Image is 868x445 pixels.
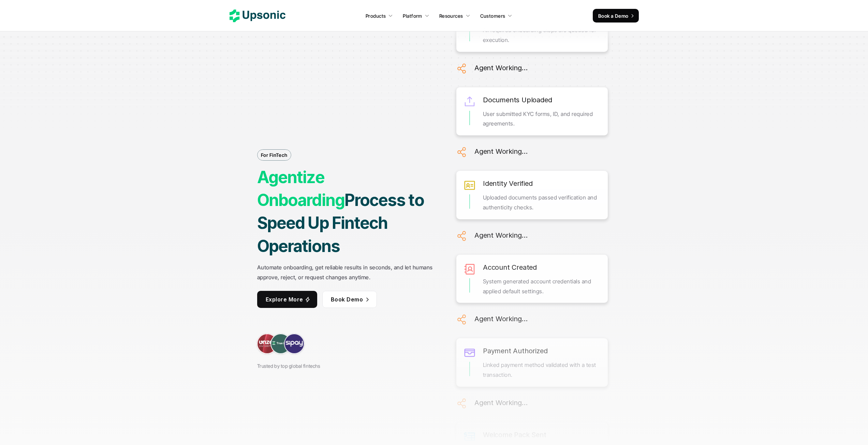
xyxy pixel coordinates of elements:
[330,294,363,304] p: Book Demo
[483,345,547,357] h6: Payment Authorized
[257,190,427,256] strong: Process to Speed Up Fintech Operations
[439,12,463,19] p: Resources
[474,397,528,409] h6: Agent Working...
[266,294,303,304] p: Explore More
[257,264,434,281] strong: Automate onboarding, get reliable results in seconds, and let humans approve, reject, or request ...
[480,12,505,19] p: Customers
[483,94,552,106] h6: Documents Uploaded
[483,429,546,441] h6: Welcome Pack Sent
[362,10,397,22] a: Products
[403,12,422,19] p: Platform
[257,167,344,210] strong: Agentize Onboarding
[483,193,601,212] p: Uploaded documents passed verification and authenticity checks.
[474,146,528,157] h6: Agent Working...
[483,277,601,296] p: System generated account credentials and applied default settings.
[483,262,537,273] h6: Account Created
[257,291,317,308] a: Explore More
[261,151,288,159] p: For FinTech
[474,313,528,325] h6: Agent Working...
[322,291,377,308] a: Book Demo
[483,109,601,129] p: User submitted KYC forms, ID, and required agreements.
[474,229,528,241] h6: Agent Working...
[483,178,533,189] h6: Identity Verified
[483,360,601,380] p: Linked payment method validated with a test transaction.
[474,62,528,74] h6: Agent Working...
[598,12,629,19] p: Book a Demo
[483,25,601,45] p: All required onboarding steps are queued for execution.
[366,12,386,19] p: Products
[257,361,320,370] p: Trusted by top global fintechs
